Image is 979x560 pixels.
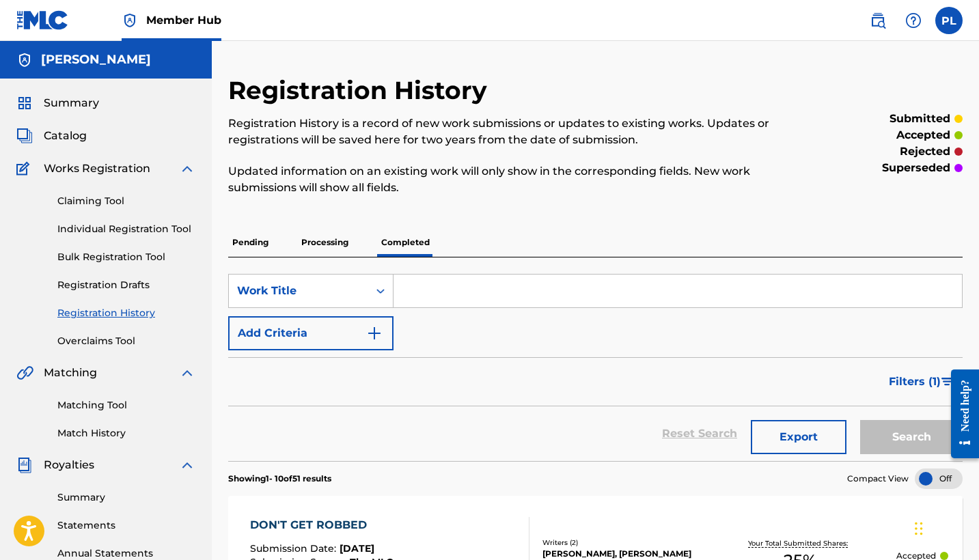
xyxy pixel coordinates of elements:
[911,494,979,560] iframe: Chat Widget
[57,398,195,412] a: Matching Tool
[57,306,195,320] a: Registration History
[250,542,340,555] span: Submission Date :
[864,7,892,34] a: Public Search
[57,278,195,292] a: Registration Drafts
[16,95,99,111] a: SummarySummary
[228,274,963,461] form: Search Form
[44,95,99,111] span: Summary
[16,128,87,144] a: CatalogCatalog
[16,10,69,30] img: MLC Logo
[870,12,886,29] img: search
[228,163,794,196] p: Updated information on an existing work will only show in the corresponding fields. New work subm...
[57,194,195,208] a: Claiming Tool
[228,228,273,257] p: Pending
[179,365,195,381] img: expand
[44,160,150,177] span: Works Registration
[228,316,394,350] button: Add Criteria
[179,160,195,177] img: expand
[935,7,963,34] div: User Menu
[16,457,33,473] img: Royalties
[748,538,851,548] p: Your Total Submitted Shares:
[366,325,383,341] img: 9d2ae6d4665cec9f34b9.svg
[16,52,33,68] img: Accounts
[542,537,704,548] div: Writers ( 2 )
[882,160,950,176] p: superseded
[900,143,950,160] p: rejected
[751,420,846,454] button: Export
[44,457,94,473] span: Royalties
[228,115,794,148] p: Registration History is a record of new work submissions or updates to existing works. Updates or...
[237,283,360,299] div: Work Title
[915,508,923,549] div: Drag
[905,12,922,29] img: help
[896,127,950,143] p: accepted
[44,128,87,144] span: Catalog
[890,111,950,127] p: submitted
[900,7,927,34] div: Help
[41,52,151,68] h5: Patrick Lanshaw
[57,518,195,533] a: Statements
[16,365,33,381] img: Matching
[57,222,195,236] a: Individual Registration Tool
[179,457,195,473] img: expand
[16,160,34,177] img: Works Registration
[250,517,393,533] div: DON'T GET ROBBED
[340,542,374,555] span: [DATE]
[57,334,195,348] a: Overclaims Tool
[228,75,494,106] h2: Registration History
[542,548,704,560] div: [PERSON_NAME], [PERSON_NAME]
[57,426,195,440] a: Match History
[146,12,221,28] span: Member Hub
[889,374,941,390] span: Filters ( 1 )
[122,12,138,29] img: Top Rightsholder
[377,228,434,257] p: Completed
[57,250,195,264] a: Bulk Registration Tool
[57,490,195,505] a: Summary
[16,95,33,111] img: Summary
[16,128,33,144] img: Catalog
[847,473,909,485] span: Compact View
[228,473,331,485] p: Showing 1 - 10 of 51 results
[44,365,97,381] span: Matching
[297,228,353,257] p: Processing
[941,358,979,471] iframe: Resource Center
[881,365,963,399] button: Filters (1)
